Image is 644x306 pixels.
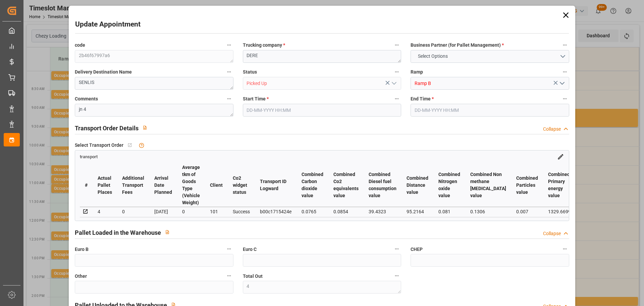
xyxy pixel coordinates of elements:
div: Collapse [543,126,561,133]
div: 4 [98,208,112,216]
th: Combined Nitrogen oxide value [433,164,465,207]
h2: Transport Order Details [75,124,139,133]
span: Select Transport Order [75,142,123,149]
th: Additional Transport Fees [117,164,149,207]
div: 0.007 [516,208,538,216]
button: open menu [556,78,567,89]
span: Select Options [415,53,451,60]
div: 0.0765 [302,208,323,216]
span: Comments [75,95,98,102]
input: DD-MM-YYYY HH:MM [411,104,569,117]
th: Transport ID Logward [255,164,297,207]
button: Status [392,68,401,76]
span: Business Partner (for Pallet Management) [411,42,504,49]
input: Type to search/select [411,77,569,90]
div: 0.0854 [333,208,359,216]
div: Collapse [543,230,561,237]
span: code [75,42,85,49]
th: Combined Co2 equivalents value [328,164,364,207]
h2: Update Appointment [75,19,141,30]
div: [DATE] [154,208,172,216]
h2: Pallet Loaded in the Warehouse [75,228,161,237]
th: Combined Particles value [511,164,543,207]
th: Combined Non methane [MEDICAL_DATA] value [465,164,511,207]
th: Co2 widget status [228,164,255,207]
textarea: SENLIS [75,77,233,90]
button: code [225,41,233,49]
textarea: 2b46f67997a6 [75,50,233,63]
textarea: DERE [243,50,401,63]
span: Euro C [243,246,257,253]
th: Average tkm of Goods Type (Vehicle Weight) [177,164,205,207]
span: Trucking company [243,42,285,49]
button: Delivery Destination Name [225,68,233,76]
span: CHEP [411,246,423,253]
span: Status [243,69,257,76]
span: Delivery Destination Name [75,69,132,76]
button: Comments [225,94,233,103]
span: transport [80,154,98,159]
textarea: 4 [243,281,401,294]
th: # [80,164,93,207]
th: Arrival Date Planned [149,164,177,207]
div: 0 [182,208,200,216]
button: View description [139,121,151,134]
div: 101 [210,208,223,216]
button: End Time * [560,94,569,103]
button: Ramp [560,68,569,76]
th: Combined Carbon dioxide value [297,164,328,207]
span: Other [75,273,87,280]
div: 0 [122,208,144,216]
button: View description [161,226,174,238]
th: Combined Diesel fuel consumption value [364,164,401,207]
button: open menu [411,50,569,63]
div: 0.081 [438,208,460,216]
div: 0.1306 [470,208,506,216]
span: Start Time [243,95,269,102]
button: Start Time * [392,94,401,103]
button: Total Out [392,271,401,280]
textarea: jn 4 [75,104,233,117]
input: DD-MM-YYYY HH:MM [243,104,401,117]
button: Euro C [392,245,401,253]
button: CHEP [560,245,569,253]
div: Success [233,208,250,216]
span: Total Out [243,273,263,280]
th: Actual Pallet Places [93,164,117,207]
input: Type to search/select [243,77,401,90]
div: 95.2164 [407,208,428,216]
button: open menu [389,78,399,89]
th: Combined Distance value [401,164,433,207]
button: Trucking company * [392,41,401,49]
th: Combined Primary energy value [543,164,576,207]
span: Euro B [75,246,89,253]
div: 1329.6699 [548,208,571,216]
span: Ramp [411,69,423,76]
span: End Time [411,95,434,102]
button: Business Partner (for Pallet Management) * [560,41,569,49]
button: Other [225,271,233,280]
th: Client [205,164,228,207]
a: transport [80,154,98,159]
div: 39.4323 [369,208,396,216]
button: Euro B [225,245,233,253]
div: b00c1715424e [260,208,291,216]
